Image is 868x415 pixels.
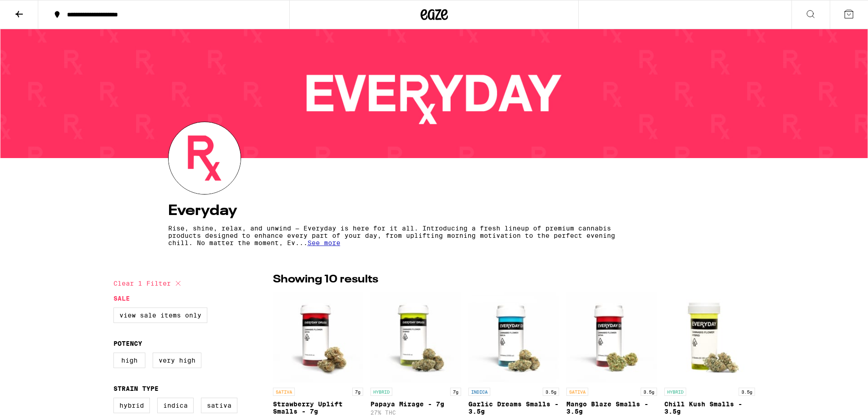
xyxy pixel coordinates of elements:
p: 3.5g [641,388,657,396]
span: See more [308,239,340,246]
img: Everyday - Strawberry Uplift Smalls - 7g [273,292,364,383]
p: Showing 10 results [273,272,378,287]
p: Strawberry Uplift Smalls - 7g [273,400,364,415]
label: High [113,353,145,368]
img: Everyday - Chill Kush Smalls - 3.5g [664,292,755,383]
p: HYBRID [664,388,686,396]
label: Hybrid [113,398,150,413]
p: SATIVA [566,388,588,396]
img: Everyday - Garlic Dreams Smalls - 3.5g [468,292,559,383]
p: 3.5g [543,388,559,396]
legend: Potency [113,340,142,347]
label: Very High [153,353,201,368]
p: 7g [352,388,363,396]
p: Chill Kush Smalls - 3.5g [664,400,755,415]
p: 7g [450,388,461,396]
p: HYBRID [370,388,392,396]
img: Everyday - Mango Blaze Smalls - 3.5g [566,292,657,383]
p: Papaya Mirage - 7g [370,400,461,408]
p: SATIVA [273,388,295,396]
button: Clear 1 filter [113,272,184,295]
legend: Sale [113,295,130,302]
img: Everyday logo [169,122,241,194]
img: Everyday - Papaya Mirage - 7g [370,292,461,383]
legend: Strain Type [113,385,159,392]
p: Garlic Dreams Smalls - 3.5g [468,400,559,415]
p: INDICA [468,388,490,396]
p: Mango Blaze Smalls - 3.5g [566,400,657,415]
label: Indica [157,398,194,413]
p: 3.5g [739,388,755,396]
label: View Sale Items Only [113,307,207,323]
label: Sativa [201,398,237,413]
p: Rise, shine, relax, and unwind — Everyday is here for it all. Introducing a fresh lineup of premi... [168,225,620,246]
h4: Everyday [168,204,700,218]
